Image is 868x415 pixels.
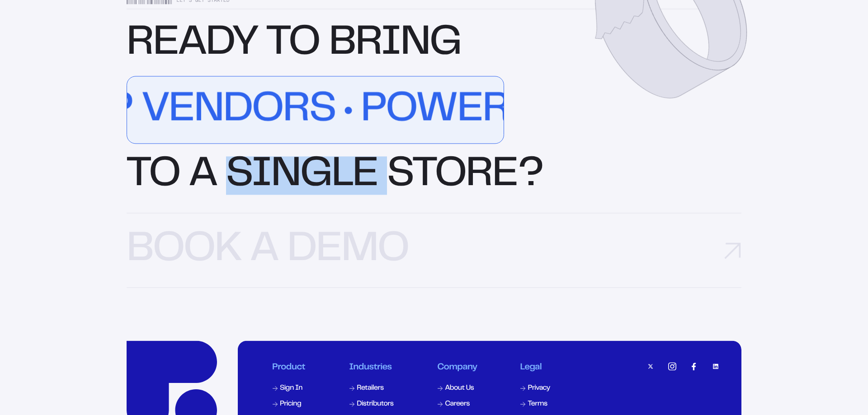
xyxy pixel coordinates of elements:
a: Retailers [348,383,395,394]
div: Industries [349,363,394,373]
div: Retailers [357,385,383,392]
div: Legal [520,363,551,373]
img: linkedin [712,363,720,371]
a: About Us [436,383,478,394]
div: Company [437,363,477,373]
button: Book a Demo [127,213,741,288]
a: Terms [519,399,552,410]
div: Careers [445,401,469,408]
div: Pricing [280,401,301,408]
a: Pricing [271,399,307,410]
div: Distributors [357,401,393,408]
img: facebook [690,363,698,371]
div: Terms [528,401,547,408]
div: About Us [445,385,474,392]
img: twitter [646,363,655,371]
a: Sign In [271,383,307,394]
a: Distributors [348,399,395,410]
a: Careers [436,399,478,410]
div: Privacy [528,385,550,392]
a: Privacy [519,383,552,394]
img: instagram [668,363,676,371]
div: Product [272,363,306,373]
div: READY TO BRING To a single Store? [127,25,741,195]
div: Sign In [280,385,302,392]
